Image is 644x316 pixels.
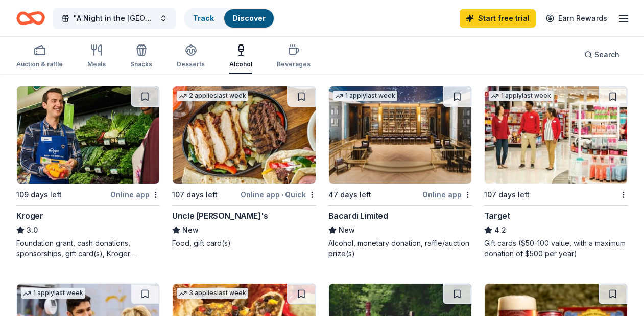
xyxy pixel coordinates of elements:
[277,60,311,69] div: Beverages
[484,189,530,201] div: 107 days left
[74,12,155,25] span: "A Night in the [GEOGRAPHIC_DATA]: The [PERSON_NAME] School Benefit Fundraiser"
[229,60,252,69] div: Alcohol
[484,86,628,259] a: Image for Target1 applylast week107 days leftTarget4.2Gift cards ($50-100 value, with a maximum d...
[172,86,316,249] a: Image for Uncle Julio's2 applieslast week107 days leftOnline app•QuickUncle [PERSON_NAME]'sNewFoo...
[16,6,45,30] a: Home
[130,60,152,69] div: Snacks
[485,86,627,184] img: Image for Target
[16,210,43,222] div: Kroger
[232,14,266,22] a: Discover
[328,238,472,259] div: Alcohol, monetary donation, raffle/auction prize(s)
[177,60,205,69] div: Desserts
[182,224,199,236] span: New
[110,188,160,201] div: Online app
[594,49,619,61] span: Search
[172,189,218,201] div: 107 days left
[184,8,275,29] button: TrackDiscover
[177,288,248,299] div: 3 applies last week
[87,40,106,74] button: Meals
[27,224,38,236] span: 3.0
[17,86,159,184] img: Image for Kroger
[339,224,355,236] span: New
[328,210,388,222] div: Bacardi Limited
[489,91,553,101] div: 1 apply last week
[87,60,106,69] div: Meals
[16,189,62,201] div: 109 days left
[460,9,536,28] a: Start free trial
[173,86,315,184] img: Image for Uncle Julio's
[484,210,510,222] div: Target
[177,91,248,101] div: 2 applies last week
[172,238,316,249] div: Food, gift card(s)
[16,60,63,69] div: Auction & raffle
[328,189,371,201] div: 47 days left
[16,40,63,74] button: Auction & raffle
[53,8,176,29] button: "A Night in the [GEOGRAPHIC_DATA]: The [PERSON_NAME] School Benefit Fundraiser"
[422,188,472,201] div: Online app
[484,238,628,259] div: Gift cards ($50-100 value, with a maximum donation of $500 per year)
[328,86,472,259] a: Image for Bacardi Limited1 applylast week47 days leftOnline appBacardi LimitedNewAlcohol, monetar...
[229,40,252,74] button: Alcohol
[494,224,506,236] span: 4.2
[281,191,283,199] span: •
[16,86,160,259] a: Image for Kroger109 days leftOnline appKroger3.0Foundation grant, cash donations, sponsorships, g...
[21,288,85,299] div: 1 apply last week
[333,91,397,101] div: 1 apply last week
[130,40,152,74] button: Snacks
[576,44,628,65] button: Search
[329,86,471,184] img: Image for Bacardi Limited
[16,238,160,259] div: Foundation grant, cash donations, sponsorships, gift card(s), Kroger products
[172,210,268,222] div: Uncle [PERSON_NAME]'s
[177,40,205,74] button: Desserts
[277,40,311,74] button: Beverages
[193,14,214,22] a: Track
[540,9,613,28] a: Earn Rewards
[241,188,316,201] div: Online app Quick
